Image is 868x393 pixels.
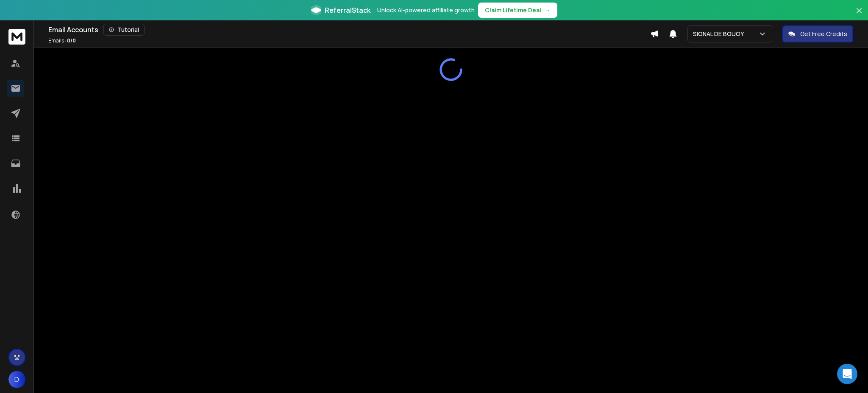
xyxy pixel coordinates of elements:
[377,6,475,14] p: Unlock AI-powered affiliate growth
[325,5,370,15] span: ReferralStack
[478,3,557,18] button: Claim Lifetime Deal→
[854,5,865,25] button: Close banner
[67,37,76,44] span: 0 / 0
[48,37,76,44] p: Emails :
[48,24,650,36] div: Email Accounts
[8,371,25,388] button: D
[545,6,551,14] span: →
[800,30,847,38] p: Get Free Credits
[837,364,857,384] div: Open Intercom Messenger
[693,30,747,38] p: SIGNAL DE BOUGY
[103,24,145,36] button: Tutorial
[782,25,853,42] button: Get Free Credits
